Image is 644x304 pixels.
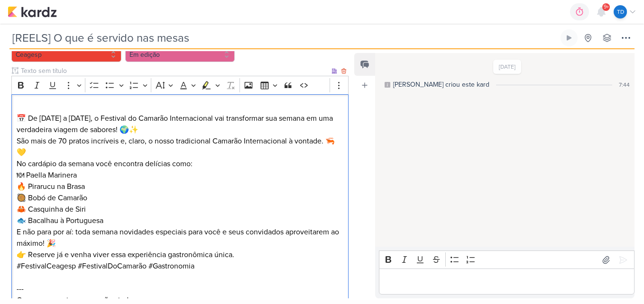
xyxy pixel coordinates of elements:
[619,80,630,89] div: 7:44
[11,76,349,94] div: Editor toolbar
[9,29,559,46] input: Kard Sem Título
[379,250,635,269] div: Editor toolbar
[17,260,344,272] p: #FestivalCeagesp #FestivalDoCamarão #Gastronomia
[617,8,624,16] p: Td
[17,135,344,158] p: São mais de 70 pratos incríveis e, claro, o nosso tradicional Camarão Internacional à vontade. 🦐💛
[614,5,627,18] div: Thais de carvalho
[17,249,344,260] p: 👉 Reserve já e venha viver essa experiência gastronômica única.
[125,47,235,62] button: Em edição
[379,268,635,295] div: Editor editing area: main
[604,3,609,11] span: 9+
[8,6,57,18] img: kardz.app
[17,101,344,135] p: 📅 De [DATE] a [DATE], o Festival do Camarão Internacional vai transformar sua semana em uma verda...
[393,80,489,89] div: [PERSON_NAME] criou este kard
[11,47,121,62] button: Ceagesp
[19,66,330,76] input: Texto sem título
[17,158,344,226] p: No cardápio da semana você encontra delícias como: 🍽 Paella Marinera 🔥 Pirarucu na Brasa 🥘 Bobó d...
[565,34,573,42] div: Ligar relógio
[17,272,344,295] p: ---
[17,226,344,249] p: E não para por aí: toda semana novidades especiais para você e seus convidados aproveitarem ao má...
